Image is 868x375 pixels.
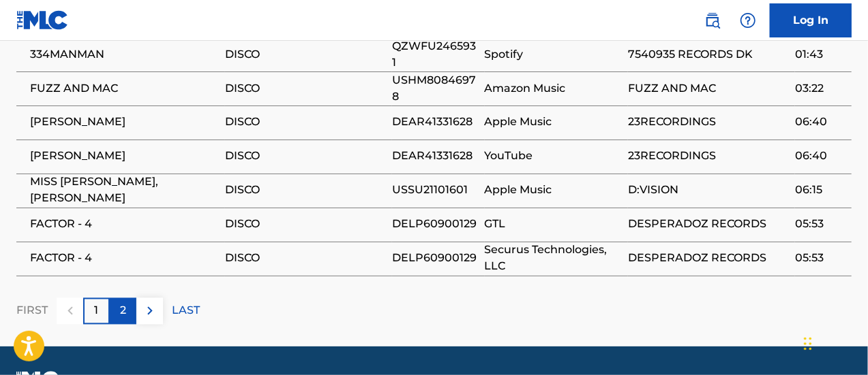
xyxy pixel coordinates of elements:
span: 05:53 [795,250,845,267]
div: Help [734,7,762,34]
span: MISS [PERSON_NAME], [PERSON_NAME] [30,174,218,207]
span: DEAR41331628 [392,114,477,131]
span: DISCO [225,216,385,233]
span: 334MANMAN [30,46,218,63]
span: DESPERADOZ RECORDS [628,250,788,267]
span: 06:40 [795,148,845,165]
span: Amazon Music [485,80,621,97]
span: GTL [485,216,621,233]
span: DISCO [225,80,385,97]
span: [PERSON_NAME] [30,148,218,165]
span: DISCO [225,182,385,199]
span: DEAR41331628 [392,148,477,165]
span: 03:22 [795,80,845,97]
span: FACTOR - 4 [30,216,218,233]
span: DISCO [225,148,385,165]
span: DESPERADOZ RECORDS [628,216,788,233]
div: Drag [804,323,812,364]
span: FACTOR - 4 [30,250,218,267]
span: DISCO [225,250,385,267]
span: DELP60900129 [392,216,477,233]
span: 01:43 [795,46,845,63]
p: FIRST [16,303,48,319]
span: Apple Music [485,182,621,199]
img: MLC Logo [16,10,69,30]
span: 06:40 [795,114,845,131]
span: 7540935 RECORDS DK [628,46,788,63]
span: 05:53 [795,216,845,233]
img: right [142,303,158,319]
span: 23RECORDINGS [628,148,788,165]
span: YouTube [485,148,621,165]
span: 23RECORDINGS [628,114,788,131]
span: D:VISION [628,182,788,199]
span: DELP60900129 [392,250,477,267]
p: LAST [172,303,200,319]
img: search [704,12,721,29]
span: DISCO [225,114,385,131]
a: Public Search [699,7,726,34]
span: USHM80846978 [392,72,477,105]
img: help [740,12,756,29]
span: Securus Technologies, LLC [485,242,621,275]
span: [PERSON_NAME] [30,114,218,131]
span: FUZZ AND MAC [628,80,788,97]
p: 2 [120,303,126,319]
span: Apple Music [485,114,621,131]
span: USSU21101601 [392,182,477,199]
a: Log In [770,3,852,37]
span: Spotify [485,46,621,63]
span: QZWFU2465931 [392,38,477,71]
p: 1 [95,303,99,319]
span: FUZZ AND MAC [30,80,218,97]
span: 06:15 [795,182,845,199]
span: DISCO [225,46,385,63]
iframe: Chat Widget [800,310,868,375]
